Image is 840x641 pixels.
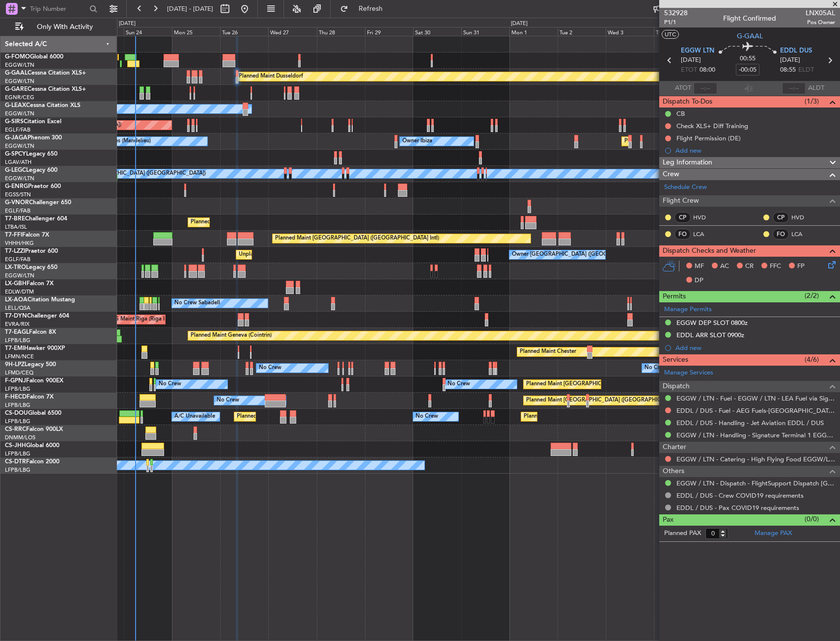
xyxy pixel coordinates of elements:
[5,443,59,449] a: CS-JHHGlobal 6000
[5,159,31,166] a: LGAV/ATH
[805,96,819,107] span: (1/3)
[5,313,69,319] a: T7-DYNChallenger 604
[5,248,25,254] span: T7-LZZI
[5,288,34,295] a: EDLW/DTM
[5,167,26,173] span: G-LEGC
[5,385,30,393] a: LFPB/LBG
[5,434,35,441] a: DNMM/LOS
[5,394,27,400] span: F-HECD
[663,381,690,392] span: Dispatch
[268,27,316,36] div: Wed 27
[664,305,712,315] a: Manage Permits
[5,394,54,400] a: F-HECDFalcon 7X
[695,276,703,286] span: DP
[5,232,49,238] a: T7-FFIFalcon 7X
[5,418,30,425] a: LFPB/LBG
[644,361,667,375] div: No Crew
[695,262,704,271] span: MF
[124,27,172,36] div: Sun 24
[5,86,28,92] span: G-GARE
[5,281,27,287] span: LX-GBH
[797,262,805,271] span: FP
[5,70,28,76] span: G-GAAL
[740,54,756,64] span: 00:55
[526,393,681,408] div: Planned Maint [GEOGRAPHIC_DATA] ([GEOGRAPHIC_DATA])
[780,55,800,65] span: [DATE]
[5,167,57,173] a: G-LEGCLegacy 600
[239,247,400,262] div: Unplanned Maint [GEOGRAPHIC_DATA] ([GEOGRAPHIC_DATA])
[5,427,63,432] a: CS-RRCFalcon 900LX
[5,142,34,150] a: EGGW/LTN
[558,27,606,36] div: Tue 2
[663,157,712,168] span: Leg Information
[676,419,824,427] a: EDDL / DUS - Handling - Jet Aviation EDDL / DUS
[159,377,181,392] div: No Crew
[5,313,27,319] span: T7-DYN
[5,410,61,416] a: CS-DOUGlobal 6500
[5,119,61,125] a: G-SIRSCitation Excel
[317,27,365,36] div: Thu 28
[755,529,792,538] a: Manage PAX
[5,281,54,287] a: LX-GBHFalcon 7X
[5,232,22,238] span: T7-FFI
[791,230,813,239] a: LCA
[106,312,172,327] div: AOG Maint Riga (Riga Intl)
[220,27,268,36] div: Tue 26
[624,134,779,149] div: Planned Maint [GEOGRAPHIC_DATA] ([GEOGRAPHIC_DATA])
[524,409,678,424] div: Planned Maint [GEOGRAPHIC_DATA] ([GEOGRAPHIC_DATA])
[780,46,812,56] span: EDDL DUS
[694,82,717,94] input: --:--
[5,103,81,108] a: G-LEAXCessna Citation XLS
[5,54,30,60] span: G-FOMO
[5,200,71,206] a: G-VNORChallenger 650
[5,216,67,222] a: T7-BREChallenger 604
[806,8,835,18] span: LNX05AL
[5,110,34,117] a: EGGW/LTN
[5,200,29,206] span: G-VNOR
[770,262,781,271] span: FFC
[805,514,819,524] span: (0/0)
[676,479,835,487] a: EGGW / LTN - Dispatch - FlightSupport Dispatch [GEOGRAPHIC_DATA]
[5,61,34,69] a: EGGW/LTN
[654,27,702,36] div: Thu 4
[663,291,686,302] span: Permits
[119,20,136,28] div: [DATE]
[5,337,30,344] a: LFPB/LBG
[30,1,86,16] input: Trip Number
[5,369,33,376] a: LFMD/CEQ
[5,443,26,449] span: CS-JHH
[5,353,34,360] a: LFMN/NCE
[681,46,714,56] span: EGGW LTN
[5,466,30,474] a: LFPB/LBG
[237,409,392,424] div: Planned Maint [GEOGRAPHIC_DATA] ([GEOGRAPHIC_DATA])
[217,393,239,408] div: No Crew
[5,135,62,141] a: G-JAGAPhenom 300
[663,442,686,453] span: Charter
[5,135,28,141] span: G-JAGA
[5,320,29,328] a: EVRA/RIX
[402,134,432,149] div: Owner Ibiza
[167,4,213,13] span: [DATE] - [DATE]
[693,213,715,222] a: HVD
[11,19,107,35] button: Only With Activity
[5,265,57,270] a: LX-TROLegacy 650
[676,431,835,439] a: EGGW / LTN - Handling - Signature Terminal 1 EGGW / LTN
[5,103,26,108] span: G-LEAX
[676,455,835,463] a: EGGW / LTN - Catering - High Flying Food EGGW/LTN
[5,248,58,254] a: T7-LZZIPraetor 600
[5,223,27,231] a: LTBA/ISL
[676,122,748,130] div: Check XLS+ Diff Training
[5,410,28,416] span: CS-DOU
[5,265,26,270] span: LX-TRO
[5,184,61,189] a: G-ENRGPraetor 600
[805,354,819,365] span: (4/6)
[676,319,748,327] div: EGGW DEP SLOT 0800z
[723,13,776,24] div: Flight Confirmed
[5,346,65,351] a: T7-EMIHawker 900XP
[5,362,56,368] a: 9H-LPZLegacy 500
[662,30,679,39] button: UTC
[413,27,461,36] div: Sat 30
[5,126,30,134] a: EGLF/FAB
[663,514,673,526] span: Pax
[511,20,528,28] div: [DATE]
